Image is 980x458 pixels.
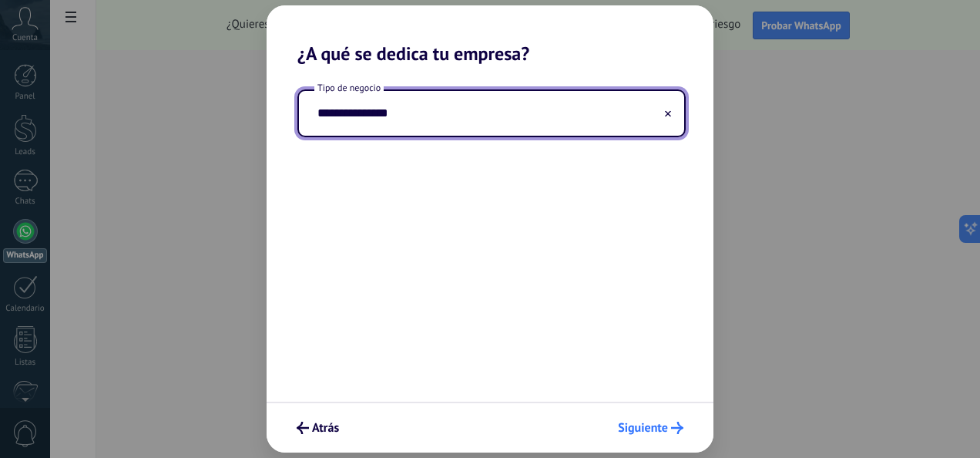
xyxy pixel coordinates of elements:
[290,415,346,441] button: Atrás
[611,415,690,441] button: Siguiente
[314,82,384,95] span: Tipo de negocio
[267,5,713,65] h2: ¿A qué se dedica tu empresa?
[618,423,668,433] span: Siguiente
[312,423,339,433] span: Atrás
